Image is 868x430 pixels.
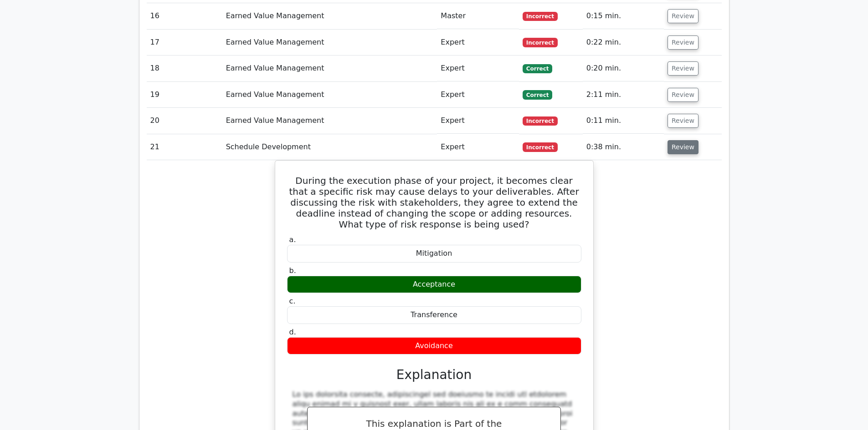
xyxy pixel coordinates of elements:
td: 19 [147,82,222,108]
td: Expert [437,82,519,108]
span: b. [289,266,296,275]
span: a. [289,235,296,244]
td: 18 [147,56,222,81]
td: Master [437,3,519,29]
td: 0:20 min. [583,56,664,81]
span: c. [289,297,296,305]
button: Review [668,140,699,154]
td: 20 [147,108,222,134]
span: Correct [523,90,552,99]
span: Incorrect [523,12,558,21]
button: Review [668,88,699,102]
h5: During the execution phase of your project, it becomes clear that a specific risk may cause delay... [286,175,582,230]
h3: Explanation [293,367,576,383]
td: Expert [437,134,519,160]
td: 0:11 min. [583,108,664,134]
td: Earned Value Management [222,30,437,56]
div: Mitigation [287,245,581,263]
td: Expert [437,56,519,81]
td: 17 [147,30,222,56]
div: Transference [287,306,581,324]
button: Review [668,114,699,128]
button: Review [668,9,699,23]
td: 21 [147,134,222,160]
td: 0:38 min. [583,134,664,160]
div: Avoidance [287,337,581,355]
td: Earned Value Management [222,3,437,29]
button: Review [668,35,699,50]
button: Review [668,61,699,76]
td: Expert [437,30,519,56]
span: d. [289,328,296,336]
td: 2:11 min. [583,82,664,108]
td: Earned Value Management [222,56,437,81]
span: Incorrect [523,38,558,47]
td: Expert [437,108,519,134]
td: Earned Value Management [222,82,437,108]
td: 16 [147,3,222,29]
span: Incorrect [523,142,558,152]
td: Schedule Development [222,134,437,160]
td: 0:22 min. [583,30,664,56]
span: Correct [523,64,552,73]
span: Incorrect [523,116,558,126]
div: Acceptance [287,276,581,293]
td: 0:15 min. [583,3,664,29]
td: Earned Value Management [222,108,437,134]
